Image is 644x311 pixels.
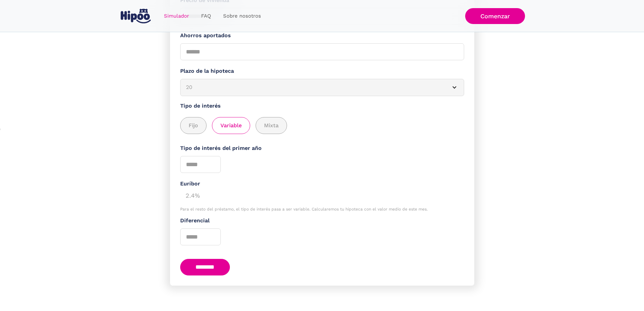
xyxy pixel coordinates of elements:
[180,144,464,153] label: Tipo de interés del primer año
[180,31,464,40] label: Ahorros aportados
[180,102,464,110] label: Tipo de interés
[220,121,242,130] span: Variable
[217,9,267,23] a: Sobre nosotros
[180,217,464,225] label: Diferencial
[158,9,195,23] a: Simulador
[180,117,464,134] div: add_description_here
[264,121,279,130] span: Mixta
[189,121,198,130] span: Fijo
[186,83,442,92] div: 20
[119,6,152,26] a: home
[180,180,464,188] div: Euríbor
[180,207,464,212] div: Para el resto del préstamo, el tipo de interés pasa a ser variable. Calcularemos tu hipoteca con ...
[465,8,525,24] a: Comenzar
[180,79,464,96] article: 20
[180,188,464,202] div: 2.4%
[180,67,464,75] label: Plazo de la hipoteca
[195,9,217,23] a: FAQ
